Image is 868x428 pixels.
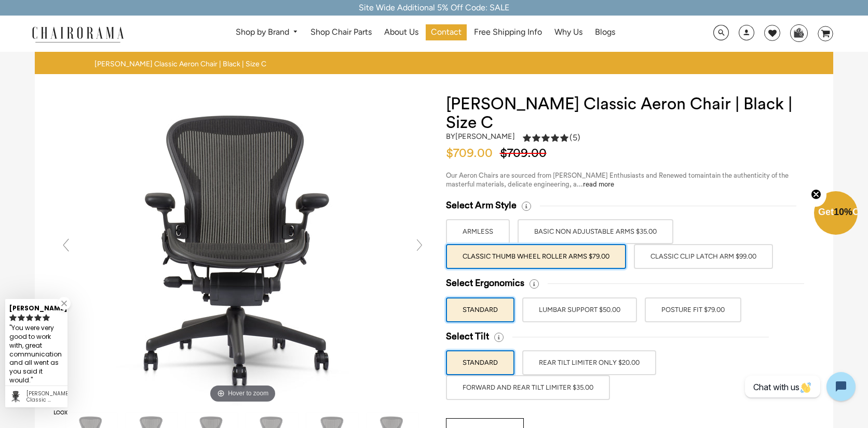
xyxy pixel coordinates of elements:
[446,219,510,244] label: ARMLESS
[94,60,266,69] span: [PERSON_NAME] Classic Aeron Chair | Black | Size C
[446,132,515,141] h2: by
[549,24,588,40] a: Why Us
[446,350,514,375] label: STANDARD
[446,172,695,179] span: Our Aeron Chairs are sourced from [PERSON_NAME] Enthusiasts and Renewed to
[379,24,424,40] a: About Us
[43,314,50,321] svg: rating icon full
[791,25,807,40] img: WhatsApp_Image_2024-07-12_at_16.23.01.webp
[9,314,17,321] svg: rating icon full
[446,297,514,322] label: STANDARD
[26,25,130,43] img: chairorama
[9,323,63,387] div: You were very good to work with, great communication and all went as you said it would.
[522,350,656,375] label: REAR TILT LIMITER ONLY $20.00
[583,181,614,188] a: read more
[518,219,673,244] label: BASIC NON ADJUSTABLE ARMS $35.00
[87,245,399,254] a: Hover to zoom
[595,27,615,38] span: Blogs
[634,244,773,269] label: Classic Clip Latch Arm $99.00
[834,207,852,217] span: 10%
[523,132,580,143] div: 5.0 rating (5 votes)
[426,24,467,40] a: Contact
[26,391,63,403] div: Herman Miller Classic Aeron Chair | Black | Size C
[446,199,517,211] span: Select Arm Style
[174,24,677,44] nav: DesktopNavigation
[569,133,580,144] span: (5)
[431,27,462,38] span: Contact
[446,95,813,132] h1: [PERSON_NAME] Classic Aeron Chair | Black | Size C
[474,27,542,38] span: Free Shipping Info
[446,277,524,289] span: Select Ergonomics
[18,314,25,321] svg: rating icon full
[9,300,63,313] div: [PERSON_NAME]
[500,147,552,160] span: $709.00
[455,132,515,141] a: [PERSON_NAME]
[446,375,610,400] label: FORWARD AND REAR TILT LIMITER $35.00
[818,207,866,217] span: Get Off
[87,95,399,406] img: DSC_4463_0fec1238-cd9d-4a4f-bad5-670a76fd0237_grande.jpg
[469,24,547,40] a: Free Shipping Info
[814,192,858,236] div: Get10%OffClose teaser
[384,27,418,38] span: About Us
[230,24,304,40] a: Shop by Brand
[446,244,626,269] label: Classic Thumb Wheel Roller Arms $79.00
[590,24,620,40] a: Blogs
[446,147,498,160] span: $709.00
[34,314,42,321] svg: rating icon full
[523,132,580,146] a: 5.0 rating (5 votes)
[446,331,489,343] span: Select Tilt
[554,27,582,38] span: Why Us
[522,297,637,322] label: LUMBAR SUPPORT $50.00
[26,314,33,321] svg: rating icon full
[305,24,377,40] a: Shop Chair Parts
[310,27,372,38] span: Shop Chair Parts
[645,297,741,322] label: POSTURE FIT $79.00
[94,60,270,69] nav: breadcrumbs
[806,183,826,207] button: Close teaser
